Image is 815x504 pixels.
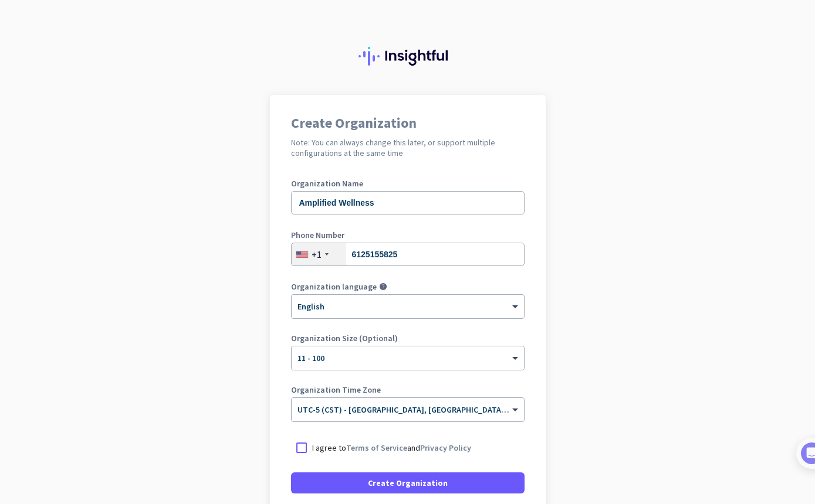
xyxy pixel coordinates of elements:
[312,248,322,260] div: +1
[291,179,525,188] label: Organization Name
[291,191,525,214] input: What is the name of your organization?
[291,137,525,158] h2: Note: You can always change this later, or support multiple configurations at the same time
[291,243,525,266] input: 201-555-0123
[291,231,525,239] label: Phone Number
[291,386,525,394] label: Organization Time Zone
[346,442,407,453] a: Terms of Service
[368,477,448,489] span: Create Organization
[312,442,471,454] p: I agree to and
[291,334,525,342] label: Organization Size (Optional)
[359,47,457,66] img: Insightful
[379,282,387,291] i: help
[291,116,525,130] h1: Create Organization
[291,282,377,291] label: Organization language
[291,472,525,493] button: Create Organization
[420,442,471,453] a: Privacy Policy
